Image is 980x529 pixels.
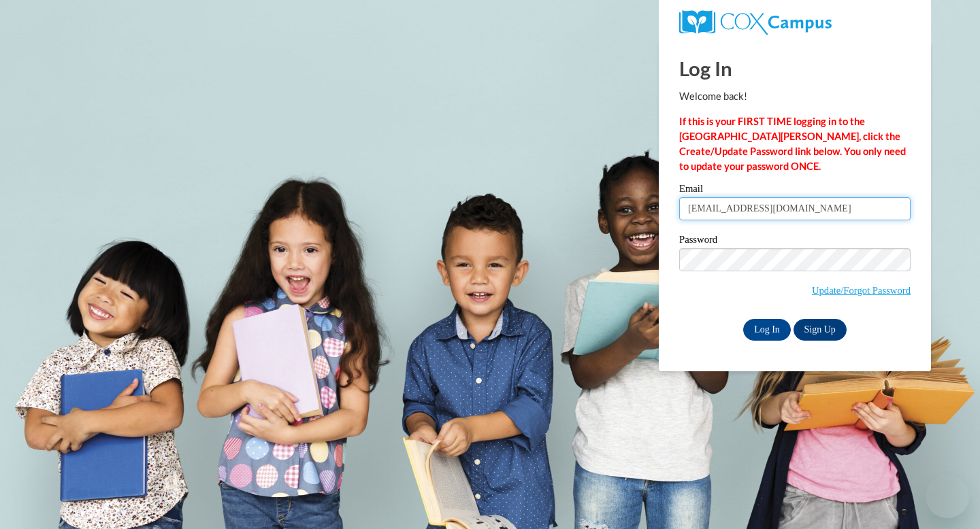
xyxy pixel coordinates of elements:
[794,319,847,341] a: Sign Up
[679,10,832,35] img: COX Campus
[679,54,911,82] h1: Log In
[812,285,911,296] a: Update/Forgot Password
[743,319,791,341] input: Log In
[926,475,969,518] iframe: Button to launch messaging window
[679,116,906,172] strong: If this is your FIRST TIME logging in to the [GEOGRAPHIC_DATA][PERSON_NAME], click the Create/Upd...
[679,10,911,35] a: COX Campus
[679,184,911,197] label: Email
[679,89,911,104] p: Welcome back!
[679,235,911,248] label: Password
